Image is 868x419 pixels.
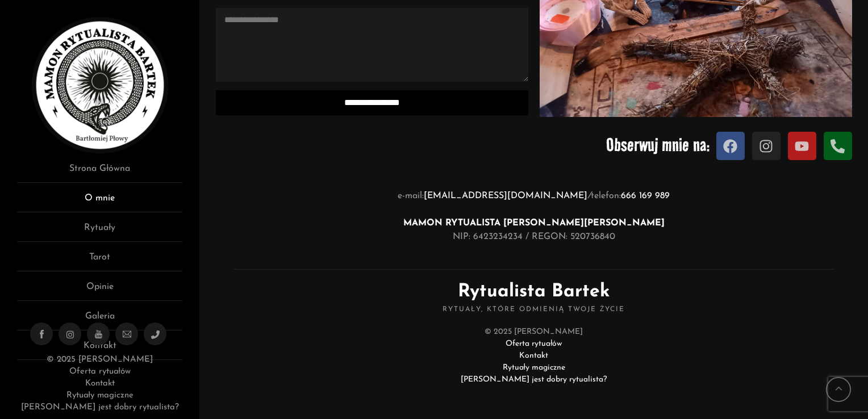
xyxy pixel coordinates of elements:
img: Rytualista Bartek [32,17,168,153]
a: [PERSON_NAME] jest dobry rytualista? [21,403,179,412]
a: [PERSON_NAME] jest dobry rytualista? [461,375,607,384]
div: © 2025 [PERSON_NAME] [233,326,834,386]
a: Rytuały [17,221,182,242]
a: Kontakt [519,351,548,360]
a: Oferta rytuałów [506,340,562,348]
a: Opinie [17,280,182,301]
a: [EMAIL_ADDRESS][DOMAIN_NAME] [424,191,587,200]
strong: MAMON RYTUALISTA [PERSON_NAME] [PERSON_NAME] [403,219,665,228]
h2: Rytualista Bartek [233,269,834,315]
p: e-mail: telefon: NIP: 6423234234 / REGON: 520736840 [210,189,858,244]
a: Kontakt [85,379,115,388]
a: Strona Główna [17,162,182,183]
a: 666 169 989 [621,191,670,200]
a: Rytuały magiczne [66,391,133,400]
i: / [587,189,591,203]
a: Tarot [17,250,182,271]
a: Galeria [17,309,182,330]
a: O mnie [17,191,182,212]
span: Rytuały, które odmienią Twoje życie [233,305,834,315]
p: Obserwuj mnie na: [540,128,710,161]
a: Rytuały magiczne [503,363,565,372]
a: Oferta rytuałów [69,367,131,376]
